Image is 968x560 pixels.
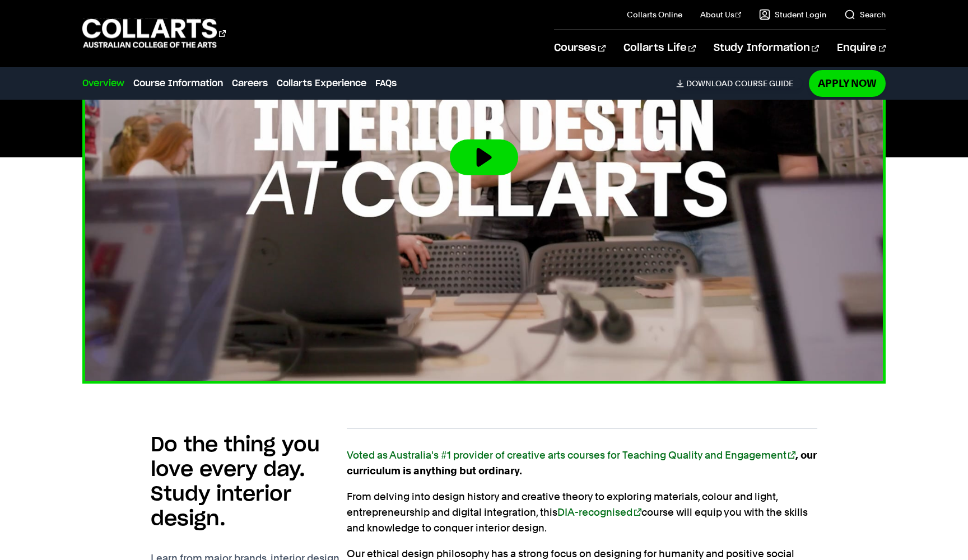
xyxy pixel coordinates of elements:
a: DownloadCourse Guide [676,78,802,88]
span: Download [686,78,733,88]
a: FAQs [375,77,397,90]
a: Collarts Online [627,9,682,20]
a: Voted as Australia's #1 provider of creative arts courses for Teaching Quality and Engagement [347,449,795,461]
a: Search [844,9,886,20]
a: Course Information [133,77,223,90]
a: Enquire [837,30,886,67]
a: Study Information [714,30,819,67]
a: DIA-recognised [557,506,641,518]
p: From delving into design history and creative theory to exploring materials, colour and light, en... [347,489,817,536]
a: About Us [700,9,742,20]
a: Student Login [759,9,826,20]
div: Go to homepage [82,17,226,49]
a: Overview [82,77,124,90]
a: Careers [232,77,268,90]
a: Collarts Life [623,30,696,67]
h2: Do the thing you love every day. Study interior design. [151,433,347,531]
strong: , our curriculum is anything but ordinary. [347,449,817,477]
a: Collarts Experience [277,77,366,90]
a: Courses [554,30,605,67]
a: Apply Now [809,70,886,96]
